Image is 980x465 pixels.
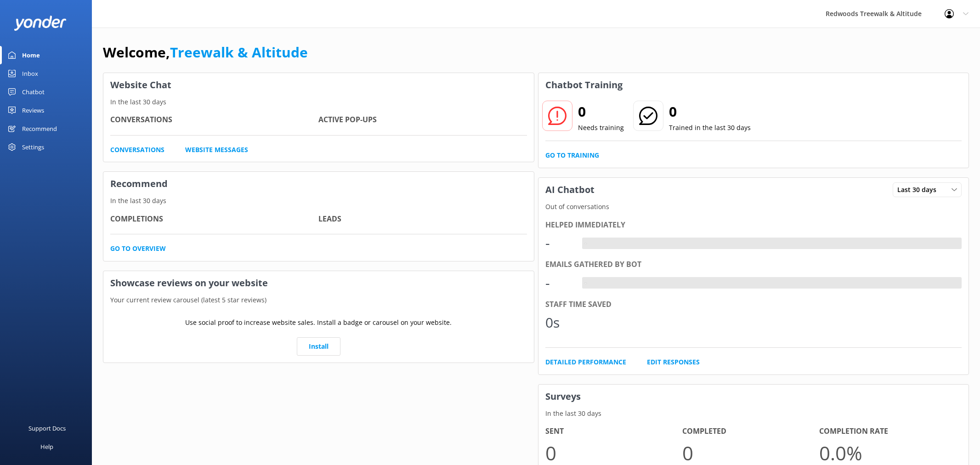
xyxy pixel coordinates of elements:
[110,244,166,254] a: Go to overview
[103,172,534,196] h3: Recommend
[545,299,962,311] div: Staff time saved
[582,238,589,250] div: -
[647,357,700,367] a: Edit Responses
[22,138,44,156] div: Settings
[897,185,942,195] span: Last 30 days
[103,73,534,97] h3: Website Chat
[545,272,573,294] div: -
[538,408,969,419] p: In the last 30 days
[669,123,751,133] p: Trained in the last 30 days
[185,145,248,155] a: Website Messages
[103,295,534,305] p: Your current review carousel (latest 5 star reviews)
[40,437,53,456] div: Help
[545,357,626,367] a: Detailed Performance
[22,83,45,101] div: Chatbot
[103,271,534,295] h3: Showcase reviews on your website
[545,312,573,334] div: 0s
[538,73,629,97] h3: Chatbot Training
[170,43,308,62] a: Treewalk & Altitude
[538,385,969,408] h3: Surveys
[578,101,624,123] h2: 0
[110,114,318,126] h4: Conversations
[297,337,340,356] a: Install
[545,150,599,160] a: Go to Training
[318,213,527,225] h4: Leads
[545,219,962,231] div: Helped immediately
[669,101,751,123] h2: 0
[103,97,534,107] p: In the last 30 days
[545,425,682,437] h4: Sent
[582,277,589,289] div: -
[538,202,969,212] p: Out of conversations
[110,213,318,225] h4: Completions
[103,196,534,206] p: In the last 30 days
[819,425,956,437] h4: Completion Rate
[103,41,308,63] h1: Welcome,
[110,145,164,155] a: Conversations
[14,16,67,31] img: yonder-white-logo.png
[22,119,57,138] div: Recommend
[28,419,66,437] div: Support Docs
[318,114,527,126] h4: Active Pop-ups
[185,318,452,328] p: Use social proof to increase website sales. Install a badge or carousel on your website.
[538,178,601,202] h3: AI Chatbot
[578,123,624,133] p: Needs training
[682,425,819,437] h4: Completed
[545,232,573,254] div: -
[22,101,44,119] div: Reviews
[545,259,962,271] div: Emails gathered by bot
[22,64,38,83] div: Inbox
[22,46,40,64] div: Home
